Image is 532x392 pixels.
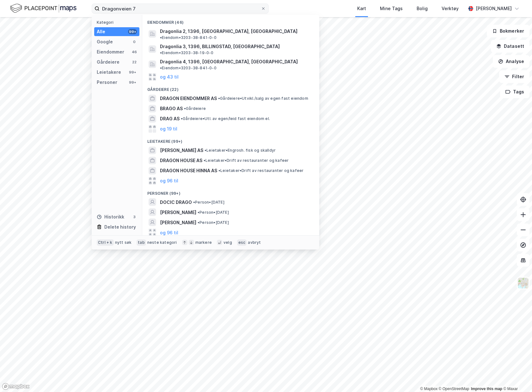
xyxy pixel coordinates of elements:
[142,186,319,197] div: Personer (99+)
[160,199,192,206] span: DOCIC DRAGO
[97,38,113,46] div: Google
[205,148,206,153] span: •
[97,213,124,221] div: Historikk
[198,220,199,225] span: •
[160,35,217,40] span: Eiendom • 3203-38-841-0-0
[493,55,529,68] button: Analyse
[97,20,139,25] div: Kategori
[104,223,136,231] div: Delete history
[198,220,229,225] span: Person • [DATE]
[160,28,297,35] span: Dragonlia 2, 1396, [GEOGRAPHIC_DATA], [GEOGRAPHIC_DATA]
[142,134,319,145] div: Leietakere (99+)
[184,106,186,111] span: •
[499,70,529,83] button: Filter
[160,125,177,133] button: og 19 til
[357,5,366,12] div: Kart
[218,96,308,101] span: Gårdeiere • Utvikl./salg av egen fast eiendom
[160,219,196,226] span: [PERSON_NAME]
[160,95,217,102] span: DRAGON EIENDOMMER AS
[10,3,76,14] img: logo.f888ab2527a4732fd821a326f86c7f29.svg
[181,116,270,121] span: Gårdeiere • Utl. av egen/leid fast eiendom el.
[97,68,121,76] div: Leietakere
[439,387,469,391] a: OpenStreetMap
[160,66,162,70] span: •
[218,96,220,101] span: •
[500,362,532,392] div: Kontrollprogram for chat
[132,60,137,65] div: 22
[500,85,529,98] button: Tags
[193,200,195,205] span: •
[442,5,459,12] div: Verktøy
[132,49,137,54] div: 46
[147,240,177,245] div: neste kategori
[160,58,298,66] span: Dragonlia 4, 1396, [GEOGRAPHIC_DATA], [GEOGRAPHIC_DATA]
[160,66,217,71] span: Eiendom • 3203-38-841-0-0
[181,116,183,121] span: •
[160,209,196,216] span: [PERSON_NAME]
[237,239,247,246] div: esc
[160,43,280,50] span: Dragonlia 3, 1396, BILLINGSTAD, [GEOGRAPHIC_DATA]
[417,5,428,12] div: Bolig
[132,39,137,44] div: 0
[218,168,303,173] span: Leietaker • Drift av restauranter og kafeer
[204,158,205,163] span: •
[491,40,529,53] button: Datasett
[198,210,229,215] span: Person • [DATE]
[160,157,202,164] span: DRAGON HOUSE AS
[97,239,114,246] div: Ctrl + k
[198,210,199,215] span: •
[97,28,105,35] div: Alle
[471,387,502,391] a: Improve this map
[160,50,162,55] span: •
[2,383,30,390] a: Mapbox homepage
[115,240,132,245] div: nytt søk
[487,25,529,37] button: Bokmerker
[223,240,232,245] div: velg
[380,5,403,12] div: Mine Tags
[100,4,261,13] input: Søk på adresse, matrikkel, gårdeiere, leietakere eller personer
[160,177,178,185] button: og 96 til
[128,80,137,85] div: 99+
[160,167,217,174] span: DRAGON HOUSE HINNA AS
[248,240,261,245] div: avbryt
[500,362,532,392] iframe: Chat Widget
[218,168,220,173] span: •
[420,387,437,391] a: Mapbox
[137,239,146,246] div: tab
[184,106,206,111] span: Gårdeiere
[204,158,289,163] span: Leietaker • Drift av restauranter og kafeer
[97,58,119,66] div: Gårdeiere
[132,214,137,219] div: 3
[97,48,124,56] div: Eiendommer
[160,105,183,112] span: BRAGO AS
[193,200,224,205] span: Person • [DATE]
[517,277,529,289] img: Z
[160,50,214,55] span: Eiendom • 3203-38-19-0-0
[128,29,137,34] div: 99+
[142,15,319,26] div: Eiendommer (46)
[160,73,179,81] button: og 43 til
[142,82,319,93] div: Gårdeiere (22)
[160,147,203,154] span: [PERSON_NAME] AS
[160,35,162,40] span: •
[195,240,212,245] div: markere
[160,115,180,123] span: DRAG AS
[476,5,512,12] div: [PERSON_NAME]
[160,229,178,236] button: og 96 til
[97,79,117,86] div: Personer
[205,148,276,153] span: Leietaker • Engrosh. fisk og skalldyr
[128,70,137,75] div: 99+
